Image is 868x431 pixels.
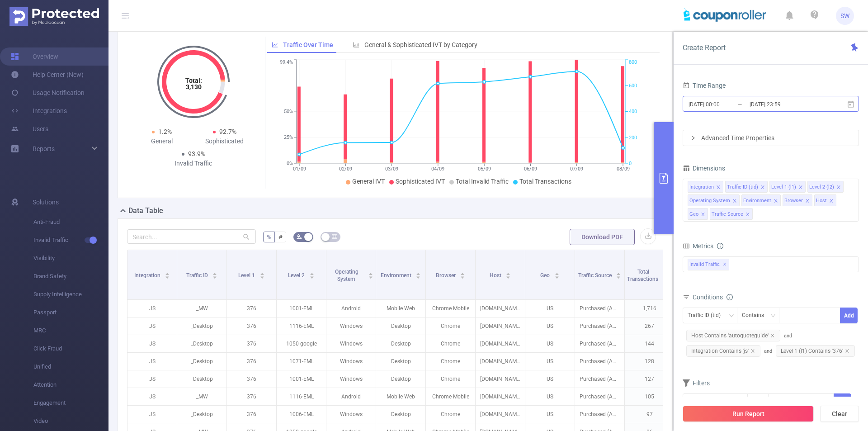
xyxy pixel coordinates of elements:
[33,340,108,358] span: Click Fraud
[185,77,202,84] tspan: Total:
[776,345,855,357] span: Level 1 (l1) Contains '376'
[476,317,525,335] p: [DOMAIN_NAME]
[188,150,205,157] span: 93.9%
[33,412,108,430] span: Video
[280,60,293,66] tspan: 99.4%
[426,353,475,370] p: Chrome
[219,128,236,135] span: 92.7%
[683,82,726,89] span: Time Range
[476,335,525,352] p: [DOMAIN_NAME]
[376,406,425,423] p: Desktop
[11,47,58,66] a: Overview
[519,178,571,185] span: Total Transactions
[158,128,172,135] span: 1.2%
[689,195,730,207] div: Operating System
[33,145,55,152] span: Reports
[807,181,844,193] li: Level 2 (l2)
[774,199,778,204] i: icon: close
[309,271,315,277] div: Sort
[683,165,725,172] span: Dimensions
[752,394,762,409] div: ≥
[339,166,352,172] tspan: 02/09
[277,353,326,370] p: 1071-EML
[629,83,637,89] tspan: 600
[259,271,264,274] i: icon: caret-up
[227,370,276,388] p: 376
[750,349,755,353] i: icon: close
[506,275,511,278] i: icon: caret-down
[476,406,525,423] p: [DOMAIN_NAME]
[683,43,726,52] span: Create Report
[742,308,770,323] div: Contains
[227,353,276,370] p: 376
[227,406,276,423] p: 376
[227,317,276,335] p: 376
[127,370,177,388] p: JS
[33,394,108,412] span: Engagement
[278,233,283,241] span: #
[578,272,613,279] span: Traffic Source
[701,212,705,218] i: icon: close
[506,271,511,274] i: icon: caret-up
[11,120,48,138] a: Users
[284,109,293,114] tspan: 50%
[177,300,226,317] p: _MW
[683,130,859,146] div: icon: rightAdvanced Time Properties
[575,370,624,388] p: Purchased (Affiliate)
[326,388,376,405] p: Android
[525,335,575,352] p: US
[770,333,775,338] i: icon: close
[490,272,503,279] span: Host
[554,271,560,277] div: Sort
[710,208,753,220] li: Traffic Source
[426,406,475,423] p: Chrome
[629,60,637,66] tspan: 800
[33,249,108,267] span: Visibility
[840,7,849,25] span: SW
[661,250,674,299] i: Filter menu
[127,317,177,335] p: JS
[33,231,108,249] span: Invalid Traffic
[575,335,624,352] p: Purchased (Affiliate)
[297,234,302,239] i: icon: bg-colors
[309,275,314,278] i: icon: caret-down
[376,388,425,405] p: Mobile Web
[717,243,723,249] i: icon: info-circle
[33,285,108,303] span: Supply Intelligence
[212,271,217,277] div: Sort
[554,275,559,278] i: icon: caret-down
[460,271,465,277] div: Sort
[332,234,337,239] i: icon: table
[277,406,326,423] p: 1006-EML
[326,353,376,370] p: Windows
[227,300,276,317] p: 376
[689,208,698,220] div: Geo
[33,140,55,158] a: Reports
[783,194,812,206] li: Browser
[836,185,841,190] i: icon: close
[165,271,170,277] div: Sort
[284,135,293,141] tspan: 25%
[683,406,814,422] button: Run Report
[426,335,475,352] p: Chrome
[376,335,425,352] p: Desktop
[177,388,226,405] p: _MW
[625,317,674,335] p: 267
[376,317,425,335] p: Desktop
[616,166,629,172] tspan: 08/09
[368,271,373,277] div: Sort
[287,161,293,166] tspan: 0%
[426,300,475,317] p: Chrome Mobile
[625,406,674,423] p: 97
[212,275,217,278] i: icon: caret-down
[540,272,551,279] span: Geo
[616,271,621,274] i: icon: caret-up
[525,388,575,405] p: US
[726,294,733,300] i: icon: info-circle
[686,345,760,357] span: Integration Contains 'js'
[729,313,734,319] i: icon: down
[33,358,108,376] span: Unified
[376,353,425,370] p: Desktop
[689,181,714,193] div: Integration
[570,229,635,245] button: Download PDF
